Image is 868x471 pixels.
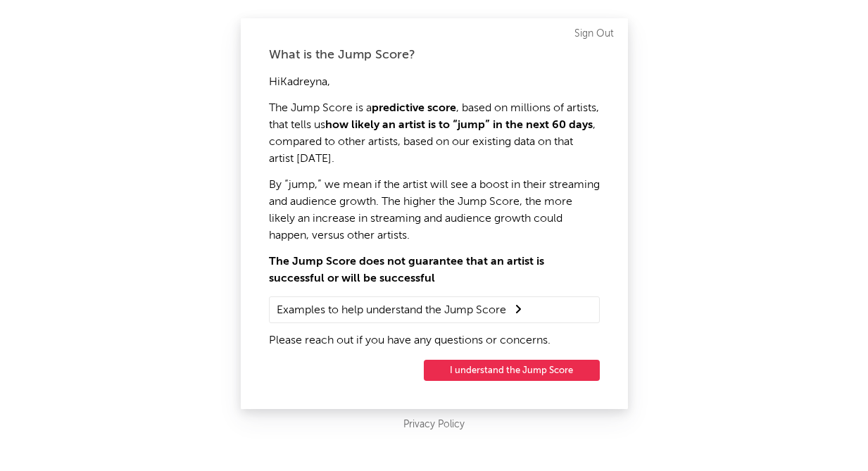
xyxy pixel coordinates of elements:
[574,25,614,42] a: Sign Out
[424,360,600,381] button: I understand the Jump Score
[269,100,600,168] p: The Jump Score is a , based on millions of artists, that tells us , compared to other artists, ba...
[325,120,593,131] strong: how likely an artist is to “jump” in the next 60 days
[269,46,600,63] div: What is the Jump Score?
[403,416,465,434] a: Privacy Policy
[269,256,544,284] strong: The Jump Score does not guarantee that an artist is successful or will be successful
[372,103,456,114] strong: predictive score
[269,332,600,349] p: Please reach out if you have any questions or concerns.
[269,177,600,244] p: By “jump,” we mean if the artist will see a boost in their streaming and audience growth. The hig...
[277,301,592,319] summary: Examples to help understand the Jump Score
[269,74,600,91] p: Hi Kadreyna ,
